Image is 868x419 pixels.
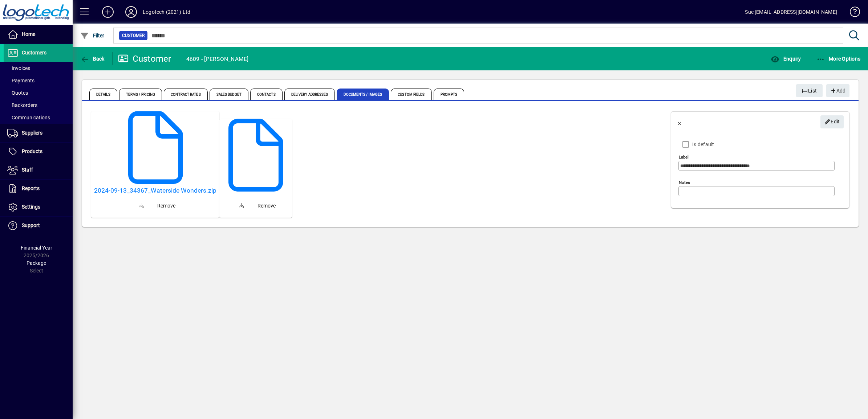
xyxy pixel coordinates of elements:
a: Knowledge Base [844,1,859,25]
a: Quotes [4,87,73,99]
a: Communications [4,111,73,124]
span: Contacts [250,89,283,100]
span: Payments [7,78,35,83]
button: More Options [815,52,863,65]
span: Delivery Addresses [284,89,335,100]
a: Settings [4,198,73,216]
a: Staff [4,161,73,179]
span: Remove [253,202,276,210]
span: Edit [824,116,840,128]
button: List [796,84,823,97]
span: Remove [153,202,175,210]
a: 2024-09-13_34367_Waterside Wonders.zip [94,187,216,194]
span: Prompts [434,89,465,100]
span: Financial Year [21,245,52,251]
a: Invoices [4,62,73,74]
span: Home [22,31,35,37]
span: Sales Budget [210,89,248,100]
span: Communications [7,115,50,120]
span: Reports [22,185,40,191]
span: Quotes [7,90,28,96]
span: Products [22,148,42,154]
span: Backorders [7,102,37,108]
button: Add [96,5,119,19]
button: Back [671,113,689,131]
button: Remove [250,199,279,212]
span: Customer [122,32,145,39]
app-page-header-button: Back [73,52,113,65]
span: Invoices [7,65,30,71]
button: Add [826,84,849,97]
span: Package [27,260,46,266]
a: Suppliers [4,124,73,142]
div: Sue [EMAIL_ADDRESS][DOMAIN_NAME] [745,6,837,18]
span: Settings [22,204,40,210]
button: Enquiry [769,52,803,65]
span: Back [80,56,105,62]
mat-label: Notes [679,180,690,185]
mat-label: Label [679,155,689,160]
span: Enquiry [771,56,801,62]
span: Contract Rates [164,89,207,100]
span: Custom Fields [391,89,431,100]
span: Add [830,85,845,97]
span: Details [89,89,117,100]
span: List [802,85,817,97]
span: Support [22,222,40,228]
a: Payments [4,74,73,87]
button: Profile [119,5,143,19]
a: Backorders [4,99,73,111]
button: Filter [78,29,106,42]
a: Download [133,197,150,215]
span: Terms / Pricing [119,89,162,100]
button: Back [78,52,106,65]
span: More Options [816,56,861,62]
span: Filter [80,33,105,38]
a: Home [4,25,73,44]
a: Support [4,217,73,235]
span: Documents / Images [337,89,389,100]
button: Remove [150,199,178,212]
div: Logotech (2021) Ltd [143,6,190,18]
a: Download [233,197,250,215]
div: 4609 - [PERSON_NAME] [186,53,249,65]
div: Customer [118,53,171,65]
a: Reports [4,180,73,198]
span: Staff [22,167,33,173]
a: Products [4,143,73,161]
span: Suppliers [22,130,42,136]
button: Edit [820,115,844,128]
span: Customers [22,50,46,56]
